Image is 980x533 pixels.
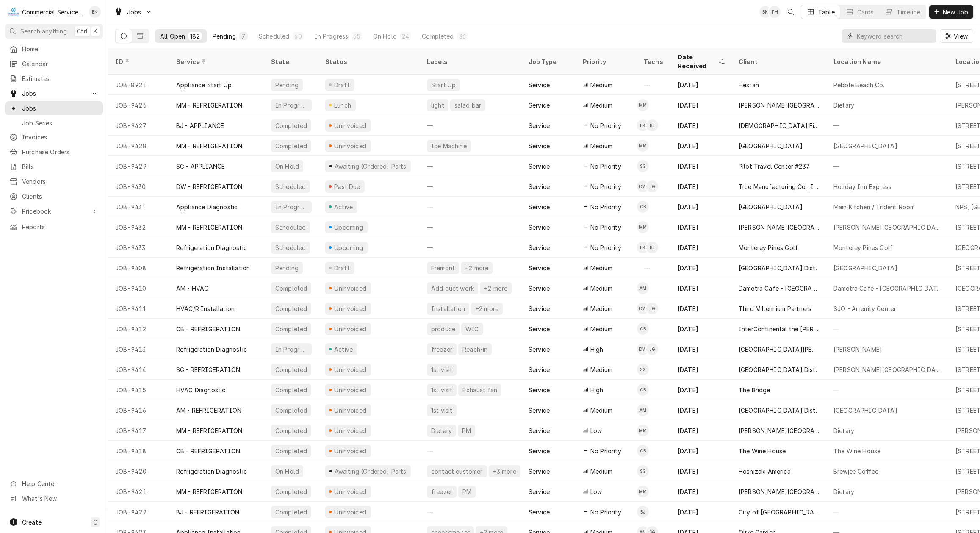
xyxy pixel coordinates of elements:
[274,345,308,354] div: In Progress
[333,182,362,191] div: Past Due
[5,86,103,100] a: Go to Jobs
[739,304,811,313] div: Third Millennium Partners
[590,284,612,293] span: Medium
[333,101,352,110] div: Lunch
[454,101,482,110] div: salad bar
[671,400,732,420] div: [DATE]
[637,180,649,192] div: DW
[739,101,820,110] div: [PERSON_NAME][GEOGRAPHIC_DATA]
[22,89,86,98] span: Jobs
[671,95,732,115] div: [DATE]
[108,75,169,95] div: JOB-8921
[739,365,817,374] div: [GEOGRAPHIC_DATA] Dist.
[857,29,932,43] input: Keyword search
[274,223,307,232] div: Scheduled
[646,119,658,131] div: Brandon Johnson's Avatar
[529,325,550,333] div: Service
[108,156,169,176] div: JOB-9429
[583,57,628,66] div: Priority
[176,223,242,232] div: MM - REFRIGERATION
[644,57,664,66] div: Techs
[590,345,604,354] span: High
[833,57,940,66] div: Location Name
[108,380,169,400] div: JOB-9415
[274,264,299,272] div: Pending
[529,81,550,89] div: Service
[637,221,649,233] div: MM
[646,180,658,192] div: JG
[176,386,225,394] div: HVAC Diagnostic
[833,304,896,313] div: SJO - Amenity Center
[671,420,732,441] div: [DATE]
[274,81,299,89] div: Pending
[671,380,732,400] div: [DATE]
[108,400,169,420] div: JOB-9416
[333,162,407,171] div: Awaiting (Ordered) Parts
[271,57,312,66] div: State
[483,284,508,293] div: +2 more
[739,386,770,394] div: The Bridge
[241,32,246,41] div: 7
[20,27,67,36] span: Search anything
[108,217,169,237] div: JOB-9432
[176,101,242,110] div: MM - REFRIGERATION
[637,404,649,416] div: AM
[671,339,732,359] div: [DATE]
[590,365,612,374] span: Medium
[333,243,365,252] div: Upcoming
[465,325,479,333] div: WIC
[646,343,658,355] div: Joey Gallegos's Avatar
[739,142,803,150] div: [GEOGRAPHIC_DATA]
[176,203,238,211] div: Appliance Diagnostic
[637,242,649,253] div: BK
[637,384,649,396] div: CB
[274,365,308,374] div: Completed
[108,278,169,298] div: JOB-9410
[274,182,307,191] div: Scheduled
[22,74,99,83] span: Estimates
[590,162,621,171] span: No Priority
[739,284,820,293] div: Dametra Cafe - [GEOGRAPHIC_DATA]
[833,243,893,252] div: Monterey Pines Golf
[529,142,550,150] div: Service
[427,57,515,66] div: Labels
[22,147,99,156] span: Purchase Orders
[176,142,242,150] div: MM - REFRIGERATION
[5,477,103,491] a: Go to Help Center
[897,8,920,17] div: Timeline
[529,57,569,66] div: Job Type
[333,121,368,130] div: Uninvoiced
[325,57,412,66] div: Status
[108,237,169,258] div: JOB-9433
[671,197,732,217] div: [DATE]
[108,136,169,156] div: JOB-9428
[739,81,759,89] div: Hestan
[333,345,354,354] div: Active
[759,6,771,18] div: BK
[671,115,732,136] div: [DATE]
[176,243,247,252] div: Refrigeration Diagnostic
[637,242,649,253] div: Bill Key's Avatar
[637,99,649,111] div: MM
[833,264,897,272] div: [GEOGRAPHIC_DATA]
[827,156,949,176] div: —
[459,32,466,41] div: 36
[430,406,453,415] div: 1st visit
[176,57,256,66] div: Service
[430,325,456,333] div: produce
[671,298,732,319] div: [DATE]
[22,119,99,128] span: Job Series
[462,345,488,354] div: Reach-in
[671,278,732,298] div: [DATE]
[646,119,658,131] div: BJ
[637,323,649,335] div: Carson Bourdet's Avatar
[678,53,717,70] div: Date Received
[464,264,489,272] div: +2 more
[833,345,882,354] div: [PERSON_NAME]
[274,386,308,394] div: Completed
[176,325,240,333] div: CB - REFRIGERATION
[22,479,98,488] span: Help Center
[274,121,308,130] div: Completed
[333,264,351,272] div: Draft
[637,343,649,355] div: David Waite's Avatar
